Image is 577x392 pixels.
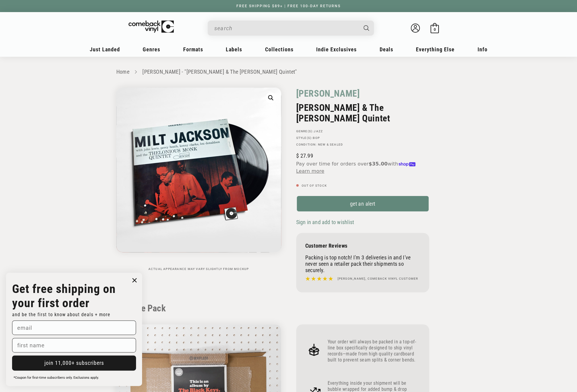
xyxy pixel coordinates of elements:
[433,27,436,32] span: 0
[296,143,429,146] p: Condition: New & Sealed
[116,88,281,271] media-gallery: Gallery Viewer
[358,21,374,36] button: Search
[116,267,281,271] p: Actual appearance may vary slightly from mockup
[296,130,429,133] p: GENRE(S):
[116,69,129,75] a: Home
[296,136,429,140] p: STYLE(S):
[265,46,293,53] span: Collections
[12,282,116,310] strong: Get free shipping on your first order
[478,46,488,53] span: Info
[226,46,242,53] span: Labels
[314,130,323,133] a: Jazz
[313,136,320,140] a: Bop
[305,275,333,283] img: star5.svg
[380,46,393,53] span: Deals
[208,21,374,36] div: Search
[14,376,99,380] span: *Coupon for first-time subscribers only. Exclusions apply.
[12,320,136,335] input: email
[183,46,203,53] span: Formats
[296,195,429,212] a: get an alert
[416,46,455,53] span: Everything Else
[328,339,420,363] p: Your order will always be packed in a top-of-line box specifically designed to ship vinyl records...
[296,153,299,159] span: $
[143,46,160,53] span: Genres
[230,4,347,8] a: FREE SHIPPING $89+ | FREE 100-DAY RETURNS
[90,46,120,53] span: Just Landed
[296,88,360,99] a: [PERSON_NAME]
[296,184,429,188] p: Out of stock
[305,254,420,273] p: Packing is top notch! I'm 3 deliveries in and I've never seen a retailer pack their shipments so ...
[296,219,356,226] button: Sign in and add to wishlist
[12,312,110,317] span: and be the first to know about deals + more
[116,68,461,76] nav: breadcrumbs
[316,46,357,53] span: Indie Exclusives
[296,102,429,124] h2: [PERSON_NAME] & The [PERSON_NAME] Quintet
[214,22,358,34] input: When autocomplete results are available use up and down arrows to review and enter to select
[296,153,313,159] span: 27.99
[130,276,139,285] button: Close dialog
[338,276,418,281] h4: [PERSON_NAME], Comeback Vinyl customer
[142,69,297,75] a: [PERSON_NAME] - "[PERSON_NAME] & The [PERSON_NAME] Quintet"
[12,338,136,352] input: first name
[296,219,354,225] span: Sign in and add to wishlist
[116,303,461,314] h2: How We Pack
[12,355,136,371] button: join 11,000+ subscribers
[305,341,323,358] img: Frame_4.png
[305,243,420,249] p: Customer Reviews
